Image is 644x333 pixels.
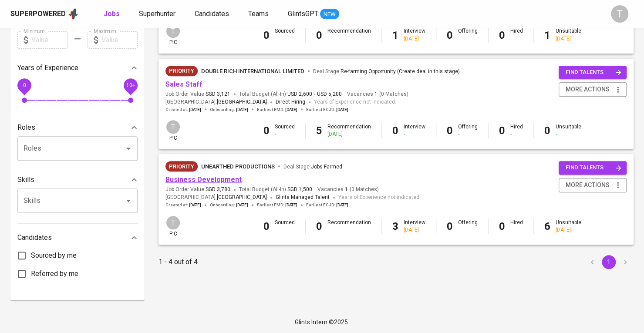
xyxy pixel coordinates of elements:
[404,131,425,138] div: -
[499,29,505,41] b: 0
[510,131,523,138] div: -
[556,123,581,138] div: Unsuitable
[306,202,348,208] span: Earliest ECJD :
[139,10,175,18] span: Superhunter
[559,66,627,79] button: find talents
[404,35,425,43] div: [DATE]
[10,9,66,19] div: Superpowered
[263,220,270,232] b: 0
[17,232,52,243] p: Candidates
[510,219,523,234] div: Hired
[447,29,453,41] b: 0
[306,107,348,113] span: Earliest ECJD :
[327,35,371,43] div: -
[276,99,305,105] span: Direct Hiring
[17,175,34,185] p: Skills
[275,219,295,234] div: Sourced
[288,10,318,18] span: GlintsGPT
[17,119,138,136] div: Roles
[327,226,371,234] div: -
[338,193,421,202] span: Years of Experience not indicated.
[392,29,398,41] b: 1
[195,9,231,20] a: Candidates
[10,7,79,20] a: Superpoweredapp logo
[263,124,270,137] b: 0
[458,131,478,138] div: -
[165,215,181,230] div: T
[566,84,610,95] span: more actions
[544,29,550,41] b: 1
[201,68,304,74] span: Double Rich International Limited
[320,10,339,19] span: NEW
[556,27,581,42] div: Unsuitable
[104,10,120,18] b: Jobs
[31,31,67,49] input: Value
[248,9,270,20] a: Teams
[31,269,78,279] span: Referred by me
[287,186,312,193] span: SGD 1,500
[316,29,322,41] b: 0
[165,202,201,208] span: Created at :
[210,202,248,208] span: Onboarding :
[217,98,267,107] span: [GEOGRAPHIC_DATA]
[283,164,342,170] span: Deal Stage :
[17,59,138,77] div: Years of Experience
[126,82,135,88] span: 10+
[206,186,230,193] span: SGD 3,780
[189,202,201,208] span: [DATE]
[458,27,478,42] div: Offering
[556,131,581,138] div: -
[317,186,379,193] span: Vacancies ( 0 Matches )
[165,24,181,46] div: pic
[510,123,523,138] div: Hired
[275,123,295,138] div: Sourced
[165,66,198,76] div: New Job received from Demand Team
[239,91,342,98] span: Total Budget (All-In)
[458,226,478,234] div: -
[559,161,627,175] button: find talents
[559,82,627,97] button: more actions
[602,255,616,269] button: page 1
[248,10,269,18] span: Teams
[165,161,198,172] div: New Job received from Demand Team
[447,124,453,137] b: 0
[257,107,297,113] span: Earliest EMD :
[165,162,198,171] span: Priority
[336,202,348,208] span: [DATE]
[392,124,398,137] b: 0
[611,5,628,23] div: T
[275,27,295,42] div: Sourced
[285,202,297,208] span: [DATE]
[31,250,77,261] span: Sourced by me
[347,91,408,98] span: Vacancies ( 0 Matches )
[276,194,330,200] span: Glints Managed Talent
[17,122,35,133] p: Roles
[17,63,78,73] p: Years of Experience
[101,31,138,49] input: Value
[544,124,550,137] b: 0
[566,67,621,77] span: find talents
[314,91,315,98] span: -
[458,35,478,43] div: -
[285,107,297,113] span: [DATE]
[122,195,135,207] button: Open
[499,220,505,232] b: 0
[236,107,248,113] span: [DATE]
[165,119,181,135] div: T
[327,27,371,42] div: Recommendation
[165,107,201,113] span: Created at :
[327,219,371,234] div: Recommendation
[165,98,267,107] span: [GEOGRAPHIC_DATA] ,
[165,175,242,184] a: Business Development
[165,67,198,75] span: Priority
[510,27,523,42] div: Hired
[287,91,312,98] span: USD 2,600
[275,35,295,43] div: -
[275,131,295,138] div: -
[316,124,322,137] b: 5
[201,163,275,170] span: Unearthed Productions
[341,68,460,74] span: Re-farming Opportunity (Create deal in this stage)
[404,27,425,42] div: Interview
[510,35,523,43] div: -
[165,119,181,142] div: pic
